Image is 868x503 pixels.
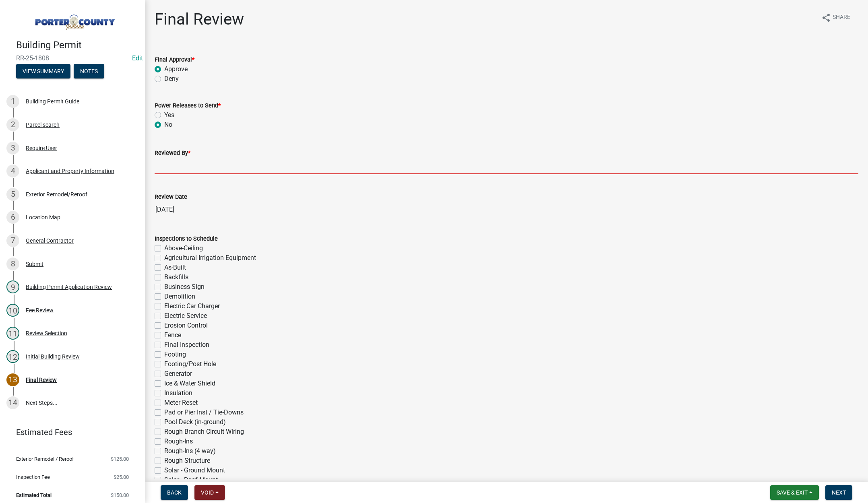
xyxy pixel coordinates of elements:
label: Final Inspection [164,340,209,350]
span: RR-25-1808 [16,54,129,62]
h4: Building Permit [16,39,138,51]
label: Agricultural Irrigation Equipment [164,253,256,263]
label: Final Approval [155,57,194,63]
span: Estimated Total [16,493,52,498]
button: Back [161,485,188,500]
span: Void [201,489,214,496]
label: Generator [164,369,192,379]
span: Save & Exit [777,489,808,496]
label: Inspections to Schedule [155,236,218,242]
label: Yes [164,110,174,120]
label: Solar - Ground Mount [164,466,225,475]
label: Electric Car Charger [164,301,220,311]
div: 3 [6,142,19,155]
label: Footing [164,350,186,359]
label: Insulation [164,388,192,398]
div: Fee Review [26,307,54,313]
label: Meter Reset [164,398,198,408]
button: Notes [74,64,104,78]
label: Footing/Post Hole [164,359,216,369]
button: Next [825,485,852,500]
button: Save & Exit [770,485,819,500]
div: 11 [6,327,19,340]
div: Building Permit Application Review [26,284,112,290]
wm-modal-confirm: Edit Application Number [132,54,143,62]
h1: Final Review [155,10,244,29]
div: 6 [6,211,19,224]
div: 9 [6,280,19,293]
div: 7 [6,234,19,247]
div: 10 [6,304,19,317]
span: Inspection Fee [16,474,50,480]
span: Next [832,489,846,496]
span: Exterior Remodel / Reroof [16,456,74,462]
div: 2 [6,118,19,131]
label: Power Releases to Send [155,103,221,109]
button: View Summary [16,64,70,78]
label: Fence [164,330,181,340]
label: Ice & Water Shield [164,379,215,388]
div: Location Map [26,214,60,220]
i: share [821,13,831,23]
label: Solar - Roof Mount [164,475,218,485]
div: Initial Building Review [26,354,80,359]
img: Porter County, Indiana [16,8,132,31]
label: Pad or Pier Inst / Tie-Downs [164,408,244,417]
button: Void [194,485,225,500]
label: Reviewed By [155,150,190,156]
div: 13 [6,373,19,386]
div: 5 [6,188,19,201]
div: General Contractor [26,238,74,243]
div: 14 [6,396,19,409]
label: Review Date [155,194,187,200]
wm-modal-confirm: Summary [16,68,70,75]
label: Erosion Control [164,321,208,330]
a: Edit [132,54,143,62]
div: Review Selection [26,330,67,336]
label: Demolition [164,292,195,301]
label: Approve [164,64,188,74]
label: Deny [164,74,179,84]
button: shareShare [815,10,857,25]
div: Exterior Remodel/Reroof [26,192,87,197]
div: Applicant and Property Information [26,168,114,174]
label: As-Built [164,263,186,272]
div: Parcel search [26,122,60,128]
label: Electric Service [164,311,207,321]
div: Building Permit Guide [26,99,79,104]
div: Submit [26,261,43,267]
div: Require User [26,145,57,151]
label: Backfills [164,272,188,282]
span: $25.00 [114,474,129,480]
label: No [164,120,172,130]
label: Rough Structure [164,456,210,466]
div: Final Review [26,377,57,383]
label: Rough-Ins (4 way) [164,446,216,456]
span: Back [167,489,182,496]
label: Rough Branch Circuit Wiring [164,427,244,437]
span: $150.00 [111,493,129,498]
label: Business Sign [164,282,205,292]
a: Estimated Fees [6,424,132,440]
div: 1 [6,95,19,108]
span: Share [833,13,850,23]
div: 4 [6,165,19,177]
div: 8 [6,258,19,270]
span: $125.00 [111,456,129,462]
div: 12 [6,350,19,363]
wm-modal-confirm: Notes [74,68,104,75]
label: Pool Deck (in-ground) [164,417,226,427]
label: Rough-Ins [164,437,193,446]
label: Above-Ceiling [164,243,203,253]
